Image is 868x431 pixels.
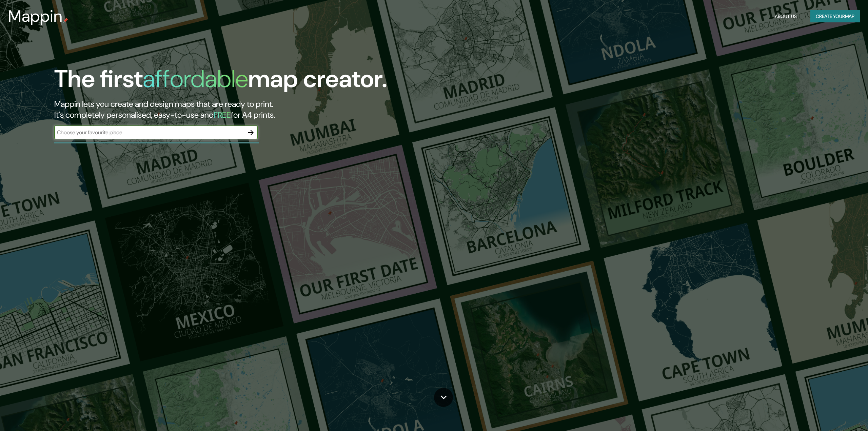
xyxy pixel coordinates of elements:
[214,110,231,120] h5: FREE
[54,99,488,120] h2: Mappin lets you create and design maps that are ready to print. It's completely personalised, eas...
[143,63,248,95] h1: affordable
[54,129,244,136] input: Choose your favourite place
[63,18,68,23] img: mappin-pin
[810,10,860,23] button: Create yourmap
[8,7,63,26] h3: Mappin
[772,10,800,23] button: About Us
[54,65,387,99] h1: The first map creator.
